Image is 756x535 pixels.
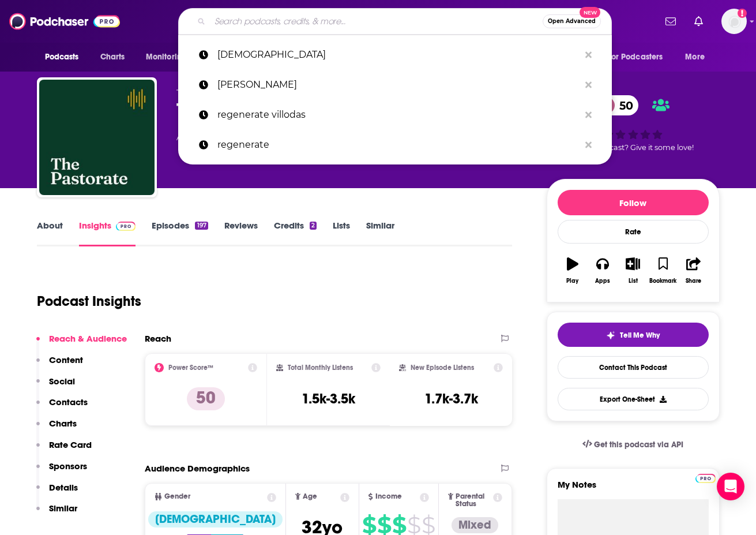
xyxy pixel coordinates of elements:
span: Open Advanced [548,18,596,24]
p: Charts [49,418,77,429]
a: Similar [366,220,394,246]
div: 50Good podcast? Give it some love! [547,88,720,159]
a: Charts [93,46,132,68]
div: 197 [195,222,208,230]
h1: Podcast Insights [37,293,141,310]
button: Similar [36,503,77,524]
span: $ [392,516,406,534]
div: Open Intercom Messenger [717,473,744,500]
img: Podchaser Pro [116,222,136,231]
button: List [618,250,648,291]
button: Play [558,250,588,291]
div: Play [566,278,578,285]
div: Share [686,278,701,285]
span: Parental Status [456,493,491,508]
a: Credits2 [274,220,317,246]
span: More [685,49,705,65]
a: Show notifications dropdown [661,12,680,31]
a: regenerate [178,130,612,160]
input: Search podcasts, credits, & more... [210,12,543,31]
button: Reach & Audience [36,333,127,354]
p: Sponsors [49,461,87,472]
button: tell me why sparkleTell Me Why [558,323,709,347]
button: open menu [677,46,719,68]
button: Contacts [36,396,88,418]
img: The Pastorate Podcast [39,80,155,195]
h3: 1.5k-3.5k [302,390,355,407]
button: Sponsors [36,461,87,482]
span: Age [303,493,317,500]
span: 50 [608,95,639,115]
p: Reach & Audience [49,333,127,344]
button: Content [36,354,83,376]
button: Charts [36,418,77,439]
span: The Pastorate [176,88,245,99]
a: About [37,220,63,246]
div: Bookmark [649,278,676,285]
button: open menu [138,46,202,68]
p: rich villodas [217,70,580,100]
span: Income [375,493,402,500]
span: Good podcast? Give it some love! [573,143,694,152]
label: My Notes [558,479,709,499]
img: Podchaser - Follow, Share and Rate Podcasts [9,10,120,32]
button: Share [678,250,708,291]
a: Show notifications dropdown [690,12,708,31]
span: Podcasts [45,49,79,65]
button: open menu [37,46,94,68]
h2: Reach [145,333,171,344]
span: Monitoring [146,49,187,65]
h2: Total Monthly Listens [288,364,353,372]
div: Rate [558,220,709,244]
img: tell me why sparkle [606,331,615,340]
button: Open AdvancedNew [543,14,601,28]
svg: Add a profile image [738,9,747,18]
div: A podcast [176,130,447,144]
a: Reviews [224,220,258,246]
img: Podchaser Pro [695,474,716,483]
h2: New Episode Listens [411,364,474,372]
a: Episodes197 [152,220,208,246]
h2: Power Score™ [168,364,213,372]
span: $ [362,516,376,534]
button: Rate Card [36,439,92,461]
p: Social [49,376,75,387]
p: Content [49,354,83,365]
p: Contacts [49,396,88,407]
a: Contact This Podcast [558,356,709,379]
span: Gender [164,493,190,500]
span: Charts [100,49,125,65]
a: [DEMOGRAPHIC_DATA] [178,40,612,70]
span: $ [377,516,391,534]
p: 50 [187,387,225,410]
a: 50 [596,95,639,115]
span: $ [422,516,435,534]
div: List [629,278,638,285]
div: Search podcasts, credits, & more... [178,8,612,35]
span: For Podcasters [608,49,663,65]
span: $ [407,516,420,534]
p: regenerate [217,130,580,160]
button: Show profile menu [721,9,747,34]
img: User Profile [721,9,747,34]
h2: Audience Demographics [145,463,250,474]
div: Mixed [452,517,498,533]
button: Follow [558,190,709,215]
a: InsightsPodchaser Pro [79,220,136,246]
button: open menu [600,46,680,68]
a: regenerate villodas [178,100,612,130]
span: Logged in as shcarlos [721,9,747,34]
p: pastorate [217,40,580,70]
a: [PERSON_NAME] [178,70,612,100]
p: Details [49,482,78,493]
span: Get this podcast via API [594,440,683,450]
button: Details [36,482,78,503]
h3: 1.7k-3.7k [424,390,478,407]
button: Apps [588,250,618,291]
button: Export One-Sheet [558,388,709,410]
a: Pro website [695,472,716,483]
button: Bookmark [648,250,678,291]
span: Tell Me Why [620,331,660,340]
